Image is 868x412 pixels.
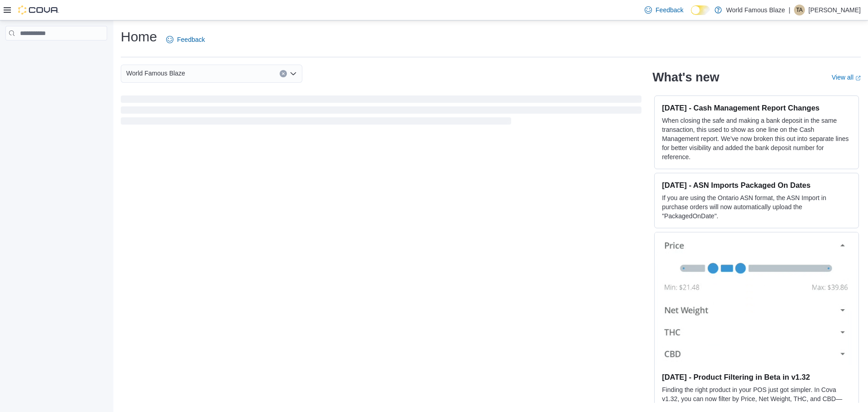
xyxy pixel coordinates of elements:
div: Thunder Anderson [794,5,805,15]
button: Open list of options [290,70,297,77]
h3: [DATE] - Cash Management Report Changes [662,103,851,112]
p: If you are using the Ontario ASN format, the ASN Import in purchase orders will now automatically... [662,193,851,221]
input: Dark Mode [691,5,710,15]
a: View allExternal link [832,74,861,81]
h3: [DATE] - Product Filtering in Beta in v1.32 [662,372,851,382]
p: World Famous Blaze [726,5,785,15]
nav: Complex example [5,42,107,64]
h3: [DATE] - ASN Imports Packaged On Dates [662,181,851,190]
p: [PERSON_NAME] [809,5,861,15]
a: Feedback [163,30,208,49]
button: Clear input [280,70,287,77]
svg: External link [855,75,861,81]
span: Feedback [177,35,205,44]
span: TA [796,5,803,15]
p: When closing the safe and making a bank deposit in the same transaction, this used to show as one... [662,116,851,161]
span: Feedback [656,5,683,15]
a: Feedback [641,1,687,19]
h1: Home [121,28,157,46]
img: Cova [18,5,59,15]
h2: What's new [652,70,719,85]
span: World Famous Blaze [126,68,185,79]
p: | [789,5,790,15]
span: Loading [121,97,641,126]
